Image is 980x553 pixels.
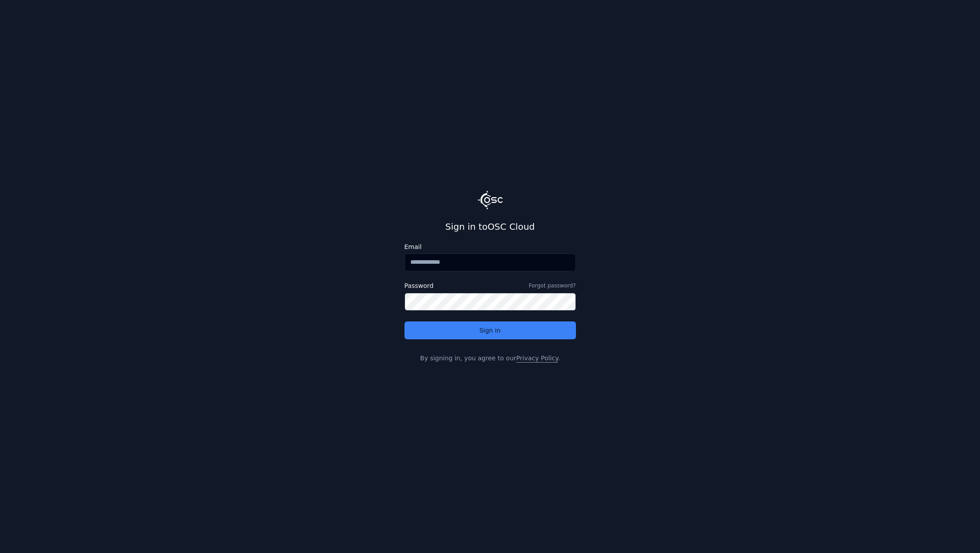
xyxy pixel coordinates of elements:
a: Privacy Policy [516,355,558,362]
button: Sign in [405,321,576,339]
h2: Sign in to OSC Cloud [405,220,576,233]
label: Password [405,283,434,289]
a: Forgot password? [529,282,575,289]
label: Email [405,244,576,250]
img: Logo [478,190,503,209]
p: By signing in, you agree to our . [405,354,576,363]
